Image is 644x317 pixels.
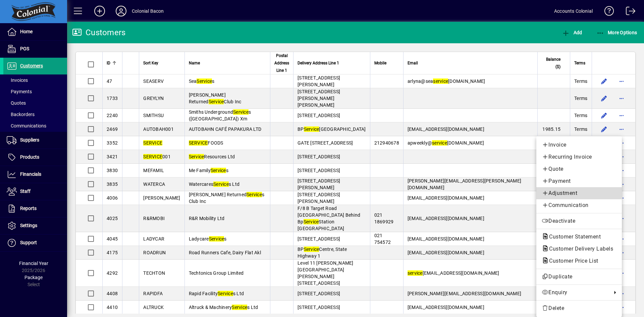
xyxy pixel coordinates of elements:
span: Customer Price List [542,258,602,264]
span: Enquiry [542,288,608,297]
span: Deactivate [542,217,616,225]
span: Invoice [542,141,616,149]
span: Recurring Invoice [542,153,616,161]
span: Quote [542,165,616,173]
span: Duplicate [542,273,616,281]
span: Delete [542,304,616,312]
span: Communication [542,201,616,209]
button: Deactivate customer [536,215,622,227]
span: Customer Statement [542,233,604,240]
span: Customer Delivery Labels [542,246,616,252]
span: Payment [542,177,616,185]
span: Adjustment [542,189,616,197]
